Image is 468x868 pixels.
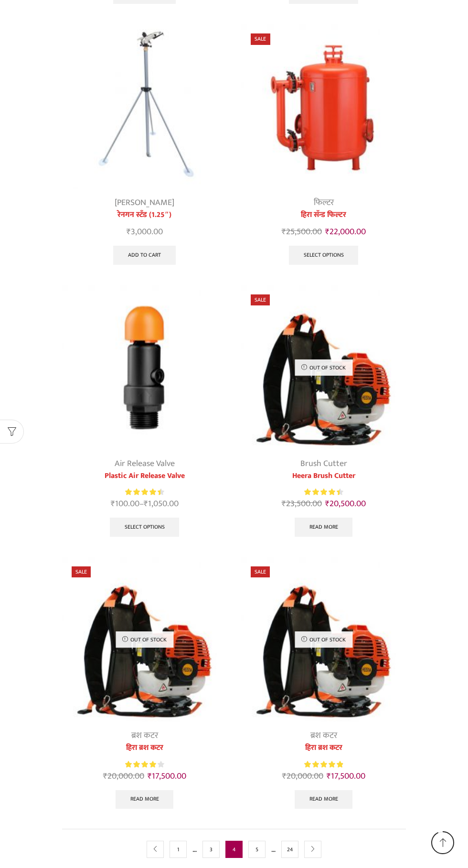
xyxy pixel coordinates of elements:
[304,759,343,770] span: Rated out of 5
[304,487,343,497] div: Rated 4.55 out of 5
[125,759,164,770] div: Rated 4.00 out of 5
[310,728,337,743] a: ब्रश कटर
[251,33,270,44] span: Sale
[251,566,270,577] span: Sale
[282,225,322,239] bdi: 25,500.00
[148,769,152,783] span: ₹
[144,497,179,511] bdi: 1,050.00
[325,497,330,511] span: ₹
[295,518,353,537] a: Read more about “Heera Brush Cutter”
[62,470,227,482] a: Plastic Air Release Valve
[103,769,144,783] bdi: 20,000.00
[327,769,331,783] span: ₹
[127,225,163,239] bdi: 3,000.00
[241,557,406,722] img: Heera Brush Cutter
[241,209,406,221] a: हिरा सॅन्ड फिल्टर
[202,841,220,858] a: Page 3
[115,456,175,471] a: Air Release Valve
[282,497,322,511] bdi: 23,500.00
[304,487,340,497] span: Rated out of 5
[144,497,148,511] span: ₹
[72,566,91,577] span: Sale
[110,518,180,537] a: Select options for “Plastic Air Release Valve”
[325,497,366,511] bdi: 20,500.00
[295,631,352,648] p: Out of stock
[103,769,107,783] span: ₹
[282,769,323,783] bdi: 20,000.00
[115,195,174,210] a: [PERSON_NAME]
[251,294,270,305] span: Sale
[241,470,406,482] a: Heera Brush Cutter
[62,24,227,189] img: रेनगन स्टॅंड (1.25")
[192,843,197,856] span: …
[304,759,343,770] div: Rated 5.00 out of 5
[111,497,139,511] bdi: 100.00
[282,769,287,783] span: ₹
[281,841,298,858] a: Page 24
[325,225,366,239] bdi: 22,000.00
[241,285,406,450] img: Heera Brush Cutter
[125,759,156,770] span: Rated out of 5
[111,497,115,511] span: ₹
[241,24,406,189] img: Heera Sand Filter
[127,225,131,239] span: ₹
[62,557,227,722] img: Heera Brush Cutter
[131,728,158,743] a: ब्रश कटर
[300,456,347,471] a: Brush Cutter
[62,742,227,754] a: हिरा ब्रश कटर
[248,841,266,858] a: Page 5
[289,246,359,265] a: Select options for “हिरा सॅन्ड फिल्टर”
[327,769,365,783] bdi: 17,500.00
[116,631,173,648] p: Out of stock
[62,209,227,221] a: रेनगन स्टॅंड (1.25″)
[125,487,160,497] span: Rated out of 5
[113,246,176,265] a: Add to cart: “रेनगन स्टॅंड (1.25")”
[295,359,352,375] p: Out of stock
[116,790,174,809] a: Read more about “हिरा ब्रश कटर”
[314,195,334,210] a: फिल्टर
[148,769,186,783] bdi: 17,500.00
[170,841,187,858] a: Page 1
[62,285,227,450] img: Plastic Air Release Valve
[241,742,406,754] a: हिरा ब्रश कटर
[295,790,353,809] a: Read more about “हिरा ब्रश कटर”
[271,843,276,856] span: …
[225,841,243,858] span: Page 4
[282,225,286,239] span: ₹
[62,498,227,510] span: –
[325,225,330,239] span: ₹
[282,497,286,511] span: ₹
[125,487,164,497] div: Rated 4.57 out of 5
